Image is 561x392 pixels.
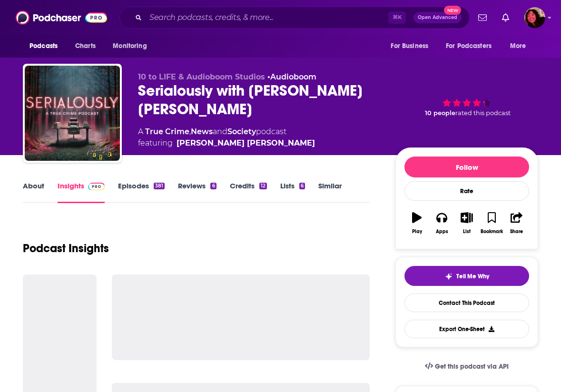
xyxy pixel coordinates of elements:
[280,181,305,203] a: Lists6
[119,7,470,29] div: Search podcasts, credits, & more...
[259,183,267,189] div: 12
[118,181,165,203] a: Episodes381
[16,9,107,27] img: Podchaser - Follow, Share and Rate Podcasts
[463,229,471,235] div: List
[425,109,455,117] span: 10 people
[178,181,216,203] a: Reviews6
[154,183,165,189] div: 381
[388,11,406,24] span: ⌘ K
[413,12,462,23] button: Open AdvancedNew
[455,109,511,117] span: rated this podcast
[227,127,256,136] a: Society
[23,181,44,203] a: About
[23,37,70,55] button: open menu
[23,241,109,255] h1: Podcast Insights
[230,181,267,203] a: Credits12
[429,206,454,240] button: Apps
[138,126,315,149] div: A podcast
[503,37,538,55] button: open menu
[404,266,529,286] button: tell me why sparkleTell Me Why
[213,127,227,136] span: and
[404,181,529,201] div: Rate
[456,273,489,280] span: Tell Me Why
[138,137,315,149] span: featuring
[30,39,58,53] span: Podcasts
[524,7,545,28] span: Logged in as Kathryn-Musilek
[75,39,96,53] span: Charts
[270,72,316,81] a: Audioboom
[404,206,429,240] button: Play
[395,72,538,132] div: 10 peoplerated this podcast
[391,39,428,53] span: For Business
[404,320,529,338] button: Export One-Sheet
[446,39,492,53] span: For Podcasters
[479,206,504,240] button: Bookmark
[510,229,523,235] div: Share
[404,294,529,312] a: Contact This Podcast
[146,10,388,25] input: Search podcasts, credits, & more...
[58,181,105,203] a: InsightsPodchaser Pro
[210,183,216,189] div: 6
[510,39,526,53] span: More
[145,127,189,136] a: True Crime
[524,7,545,28] button: Show profile menu
[189,127,191,136] span: ,
[384,37,440,55] button: open menu
[138,72,265,81] span: 10 to LIFE & Audioboom Studios
[318,181,342,203] a: Similar
[299,183,305,189] div: 6
[474,10,491,26] a: Show notifications dropdown
[69,37,101,55] a: Charts
[436,229,448,235] div: Apps
[113,39,147,53] span: Monitoring
[444,6,461,15] span: New
[498,10,513,26] a: Show notifications dropdown
[191,127,213,136] a: News
[481,229,503,235] div: Bookmark
[504,206,529,240] button: Share
[418,15,457,20] span: Open Advanced
[440,37,505,55] button: open menu
[435,363,509,371] span: Get this podcast via API
[445,273,453,280] img: tell me why sparkle
[417,355,516,378] a: Get this podcast via API
[106,37,159,55] button: open menu
[524,7,545,28] img: User Profile
[177,137,315,149] a: [PERSON_NAME] [PERSON_NAME]
[25,66,120,161] img: Serialously with Annie Elise
[412,229,422,235] div: Play
[267,72,316,81] span: •
[88,183,105,190] img: Podchaser Pro
[454,206,479,240] button: List
[404,157,529,177] button: Follow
